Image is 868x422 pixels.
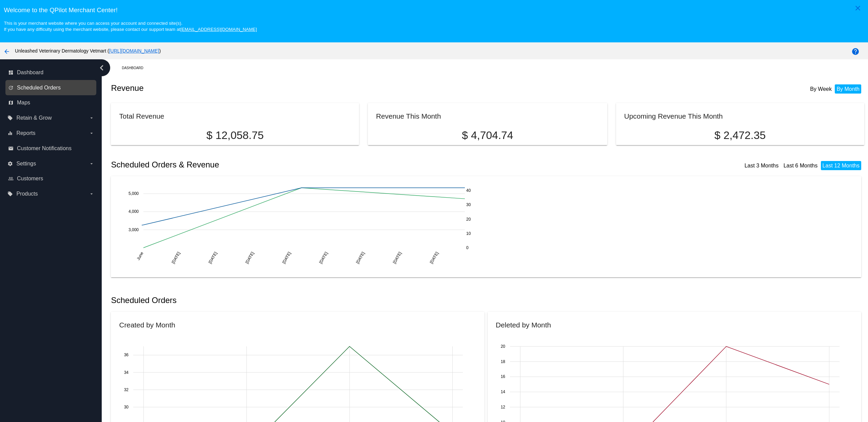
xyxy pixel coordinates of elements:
text: 40 [466,188,471,193]
a: email Customer Notifications [8,143,94,154]
span: Settings [16,161,36,167]
h2: Revenue This Month [376,112,441,120]
mat-icon: arrow_back [3,47,11,56]
a: Last 6 Months [784,163,818,168]
i: arrow_drop_down [89,191,94,197]
mat-icon: close [854,4,862,12]
h2: Created by Month [119,321,175,329]
mat-icon: help [851,47,860,56]
text: [DATE] [171,251,181,265]
i: arrow_drop_down [89,161,94,166]
text: 16 [501,374,506,379]
text: 3,000 [129,227,139,232]
span: Retain & Grow [16,115,52,121]
text: 34 [124,370,129,375]
p: $ 12,058.75 [119,129,351,142]
text: 0 [466,245,469,250]
a: [EMAIL_ADDRESS][DOMAIN_NAME] [180,27,257,32]
text: [DATE] [208,251,218,265]
i: map [8,100,14,105]
i: chevron_left [96,62,107,73]
text: 30 [124,405,129,409]
text: 20 [466,217,471,222]
a: dashboard Dashboard [8,67,94,78]
span: Unleashed Veterinary Dermatology Vetmart ( ) [15,48,161,54]
text: [DATE] [429,251,439,265]
h2: Total Revenue [119,112,164,120]
text: [DATE] [281,251,292,265]
text: June [136,251,144,261]
h2: Revenue [111,83,488,93]
text: 36 [124,353,129,357]
text: [DATE] [355,251,366,265]
p: $ 2,472.35 [624,129,856,142]
text: 10 [466,231,471,236]
span: Products [16,191,38,197]
span: Scheduled Orders [17,85,61,91]
i: settings [7,161,13,166]
a: people_outline Customers [8,173,94,184]
i: email [8,146,14,151]
text: 20 [501,344,506,349]
span: Reports [16,130,35,136]
h2: Upcoming Revenue This Month [624,112,723,120]
span: Customers [17,176,43,182]
i: equalizer [7,130,13,136]
i: dashboard [8,70,14,75]
p: $ 4,704.74 [376,129,599,142]
h2: Scheduled Orders [111,296,488,305]
i: arrow_drop_down [89,130,94,136]
li: By Month [835,84,861,94]
span: Dashboard [17,69,43,76]
text: 18 [501,359,506,364]
text: [DATE] [244,251,255,265]
h3: Welcome to the QPilot Merchant Center! [4,6,864,14]
a: map Maps [8,97,94,108]
a: Last 3 Months [745,163,779,168]
a: [URL][DOMAIN_NAME] [109,48,159,54]
i: local_offer [7,115,13,121]
i: people_outline [8,176,14,181]
span: Maps [17,100,30,106]
i: update [8,85,14,91]
a: Last 12 Months [823,163,860,168]
text: 30 [466,202,471,207]
li: By Week [808,84,833,94]
i: arrow_drop_down [89,115,94,121]
span: Customer Notifications [17,145,72,152]
text: 32 [124,387,129,392]
text: [DATE] [318,251,329,265]
h2: Deleted by Month [496,321,551,329]
i: local_offer [7,191,13,197]
small: This is your merchant website where you can access your account and connected site(s). If you hav... [4,21,257,32]
text: 5,000 [129,191,139,196]
h2: Scheduled Orders & Revenue [111,160,488,169]
text: 14 [501,389,506,394]
a: Dashboard [122,63,149,73]
text: 4,000 [129,209,139,214]
a: update Scheduled Orders [8,82,94,93]
text: 12 [501,405,506,409]
text: [DATE] [392,251,403,265]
